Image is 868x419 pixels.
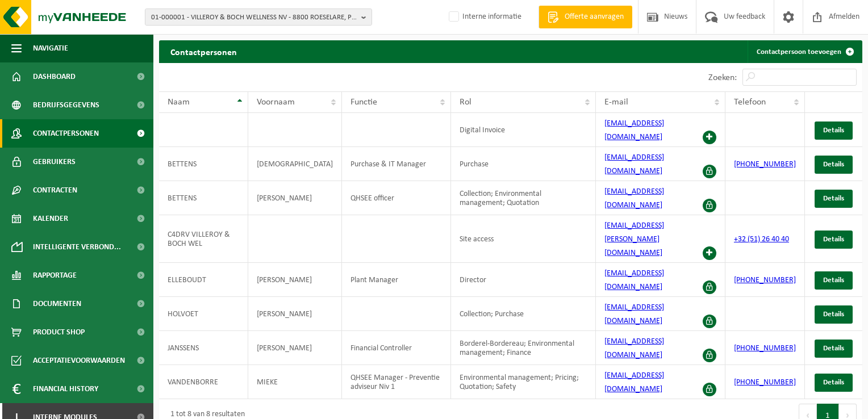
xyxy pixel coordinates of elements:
a: [PHONE_NUMBER] [734,344,796,353]
button: 01-000001 - VILLEROY & BOCH WELLNESS NV - 8800 ROESELARE, POPULIERSTRAAT 1 [145,9,372,26]
a: [EMAIL_ADDRESS][DOMAIN_NAME] [604,303,664,325]
td: BETTENS [159,147,248,181]
td: Digital Invoice [451,113,596,147]
td: Plant Manager [342,263,451,297]
a: [PHONE_NUMBER] [734,378,796,387]
label: Zoeken: [708,73,737,82]
a: Details [815,305,853,324]
span: Bedrijfsgegevens [33,91,99,119]
td: BETTENS [159,181,248,215]
td: Director [451,263,596,297]
a: +32 (51) 26 40 40 [734,235,789,244]
a: [EMAIL_ADDRESS][DOMAIN_NAME] [604,337,664,359]
span: Rapportage [33,261,77,290]
a: Details [815,121,853,140]
span: Functie [350,98,377,107]
a: [EMAIL_ADDRESS][PERSON_NAME][DOMAIN_NAME] [604,221,664,257]
td: JANSSENS [159,331,248,365]
a: [EMAIL_ADDRESS][DOMAIN_NAME] [604,371,664,393]
td: Purchase [451,147,596,181]
td: Purchase & IT Manager [342,147,451,181]
td: HOLVOET [159,297,248,331]
span: Details [823,345,844,352]
span: Product Shop [33,318,85,346]
td: [PERSON_NAME] [248,331,342,365]
td: QHSEE Manager - Preventie adviseur Niv 1 [342,365,451,399]
td: [PERSON_NAME] [248,297,342,331]
span: Intelligente verbond... [33,233,121,261]
a: Offerte aanvragen [539,6,632,28]
span: Documenten [33,290,81,318]
td: [DEMOGRAPHIC_DATA] [248,147,342,181]
span: Details [823,276,844,284]
a: Details [815,190,853,208]
td: Borderel-Bordereau; Environmental management; Finance [451,331,596,365]
span: Naam [168,98,190,107]
a: [PHONE_NUMBER] [734,160,796,169]
span: Gebruikers [33,148,76,176]
td: C4DRV VILLEROY & BOCH WEL [159,215,248,263]
span: Details [823,161,844,168]
td: ELLEBOUDT [159,263,248,297]
a: [EMAIL_ADDRESS][DOMAIN_NAME] [604,153,664,175]
span: Contactpersonen [33,119,99,148]
span: Telefoon [734,98,766,107]
span: Navigatie [33,34,68,62]
td: Environmental management; Pricing; Quotation; Safety [451,365,596,399]
a: [EMAIL_ADDRESS][DOMAIN_NAME] [604,269,664,291]
span: Details [823,379,844,386]
td: Collection; Environmental management; Quotation [451,181,596,215]
span: Details [823,236,844,243]
span: Kalender [33,204,68,233]
a: Contactpersoon toevoegen [748,40,861,63]
td: Site access [451,215,596,263]
span: Contracten [33,176,77,204]
a: Details [815,156,853,174]
span: Acceptatievoorwaarden [33,346,125,375]
a: Details [815,340,853,358]
td: [PERSON_NAME] [248,181,342,215]
label: Interne informatie [446,9,521,26]
h2: Contactpersonen [159,40,248,62]
a: [PHONE_NUMBER] [734,276,796,284]
span: Dashboard [33,62,76,91]
span: Details [823,195,844,202]
span: E-mail [604,98,628,107]
span: Voornaam [257,98,295,107]
a: Details [815,271,853,290]
span: 01-000001 - VILLEROY & BOCH WELLNESS NV - 8800 ROESELARE, POPULIERSTRAAT 1 [151,9,357,26]
td: [PERSON_NAME] [248,263,342,297]
span: Details [823,311,844,318]
a: Details [815,231,853,249]
td: MIEKE [248,365,342,399]
a: [EMAIL_ADDRESS][DOMAIN_NAME] [604,119,664,141]
td: VANDENBORRE [159,365,248,399]
span: Rol [460,98,471,107]
a: [EMAIL_ADDRESS][DOMAIN_NAME] [604,187,664,209]
span: Details [823,127,844,134]
span: Financial History [33,375,98,403]
a: Details [815,374,853,392]
td: QHSEE officer [342,181,451,215]
span: Offerte aanvragen [562,11,627,23]
td: Financial Controller [342,331,451,365]
td: Collection; Purchase [451,297,596,331]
